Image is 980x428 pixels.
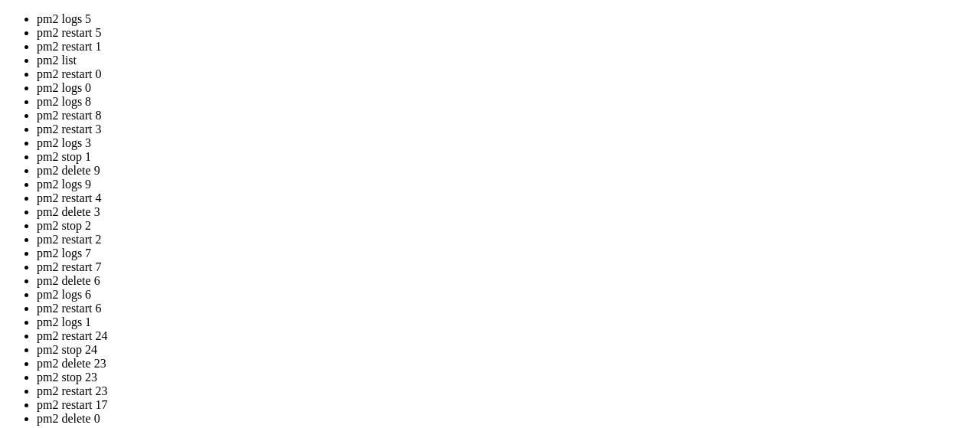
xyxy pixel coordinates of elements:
li: pm2 delete 3 [37,205,974,219]
li: pm2 restart 3 [37,123,974,136]
x-row: Expanded Security Maintenance for Applications is not enabled. [6,134,782,147]
li: pm2 restart 2 [37,233,974,247]
x-row: Last login: [DATE] from [TECHNICAL_ID] [6,301,782,314]
li: pm2 logs 8 [37,95,974,109]
x-row: 207 updates can be applied immediately. [6,160,782,173]
li: pm2 stop 23 [37,371,974,384]
x-row: See [URL][DOMAIN_NAME] or run: sudo pro status [6,224,782,237]
x-row: Memory usage: 61% IPv4 address for ens3: [TECHNICAL_ID] [6,31,782,44]
li: pm2 restart 23 [37,384,974,398]
li: pm2 list [37,54,974,67]
li: pm2 restart 17 [37,398,974,412]
x-row: Usage of /: 41.6% of 29.44GB Users logged in: 1 [6,19,782,32]
li: pm2 logs 5 [37,12,974,26]
li: pm2 logs 0 [37,81,974,95]
li: pm2 restart 24 [37,329,974,343]
li: pm2 logs 7 [37,247,974,260]
div: (23, 24) [155,313,162,326]
li: pm2 logs 1 [37,315,974,329]
li: pm2 restart 7 [37,260,974,274]
x-row: 113 of these updates are standard security updates. [6,172,782,185]
x-row: To check for new updates run: sudo apt update [6,275,782,288]
li: pm2 logs 6 [37,288,974,302]
li: pm2 logs 3 [37,136,974,150]
x-row: System load: 0.82 Processes: 120 [6,6,782,19]
x-row: just raised the bar for easy, resilient and secure K8s cluster deployment. [6,83,782,96]
li: pm2 restart 8 [37,109,974,123]
li: pm2 delete 23 [37,357,974,371]
li: pm2 logs 9 [37,178,974,191]
x-row: * Strictly confined Kubernetes makes edge and IoT secure. Learn how MicroK8s [6,70,782,83]
li: pm2 stop 1 [37,150,974,164]
x-row: [URL][DOMAIN_NAME] [6,109,782,122]
x-row: The list of available updates is more than a week old. [6,262,782,275]
li: pm2 stop 24 [37,343,974,357]
x-row: Swap usage: 9% IPv6 address for ens3: [TECHNICAL_ID] [6,44,782,57]
li: pm2 restart 0 [37,67,974,81]
li: pm2 restart 4 [37,191,974,205]
li: pm2 restart 5 [37,26,974,40]
x-row: Enable ESM Apps to receive additional future security updates. [6,211,782,224]
li: pm2 restart 6 [37,302,974,315]
li: pm2 delete 0 [37,412,974,426]
li: pm2 restart 1 [37,40,974,54]
x-row: root@bizarresmash:~# pm [6,313,782,326]
x-row: To see these additional updates run: apt list --upgradable [6,185,782,198]
li: pm2 delete 9 [37,164,974,178]
li: pm2 stop 2 [37,219,974,233]
li: pm2 delete 6 [37,274,974,288]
